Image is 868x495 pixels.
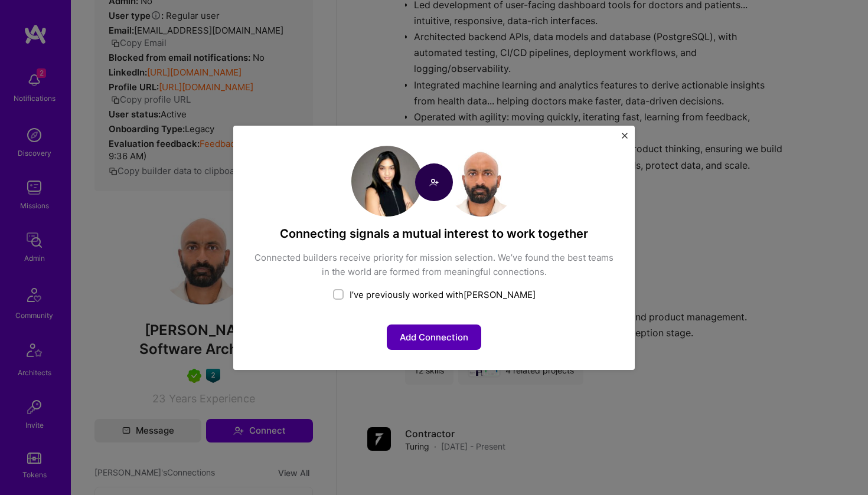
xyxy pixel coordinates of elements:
button: Add Connection [387,324,481,350]
div: I’ve previously worked with [PERSON_NAME] [253,289,615,301]
img: User Avatar [446,146,517,217]
img: Connect [415,163,453,201]
img: User Avatar [351,146,422,217]
h4: Connecting signals a mutual interest to work together [253,226,615,241]
div: Connected builders receive priority for mission selection. We’ve found the best teams in the worl... [253,251,615,279]
button: Close [622,133,628,145]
